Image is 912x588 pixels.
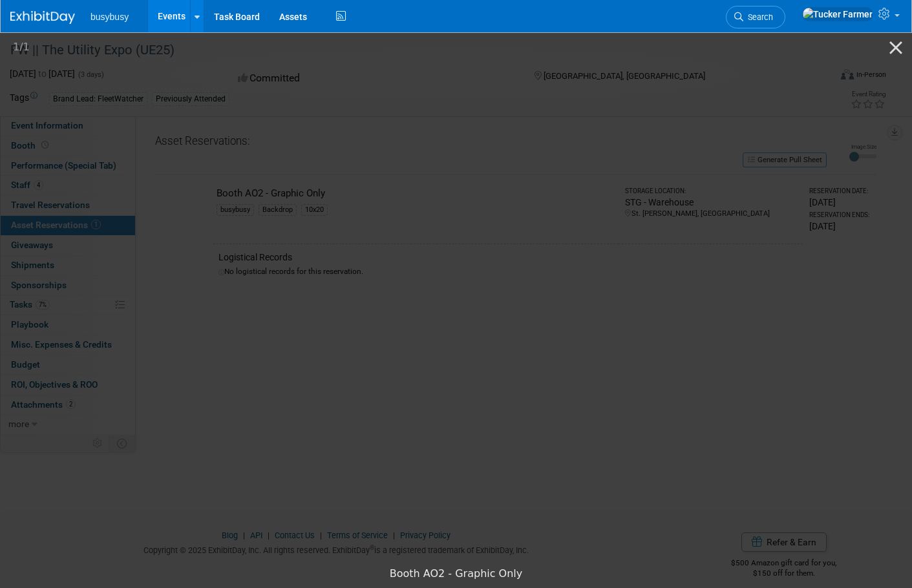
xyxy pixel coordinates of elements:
[880,32,912,63] button: Close gallery
[90,12,129,22] span: busybusy
[10,11,75,24] img: ExhibitDay
[743,12,773,22] span: Search
[726,6,785,28] a: Search
[13,41,19,53] span: 1
[23,41,30,53] span: 1
[802,7,873,21] img: Tucker Farmer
